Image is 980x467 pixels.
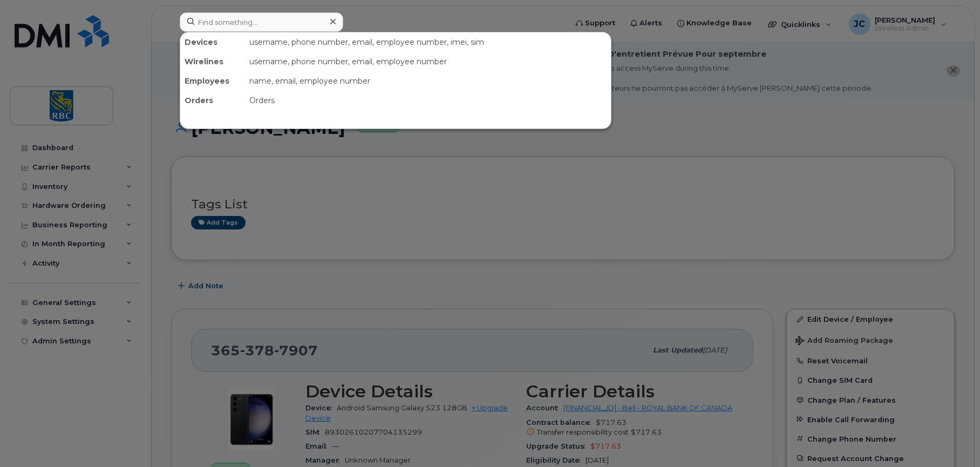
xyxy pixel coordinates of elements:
[180,91,245,110] div: Orders
[180,32,245,52] div: Devices
[180,71,245,91] div: Employees
[180,52,245,71] div: Wirelines
[245,32,611,52] div: username, phone number, email, employee number, imei, sim
[245,52,611,71] div: username, phone number, email, employee number
[245,71,611,91] div: name, email, employee number
[245,91,611,110] div: Orders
